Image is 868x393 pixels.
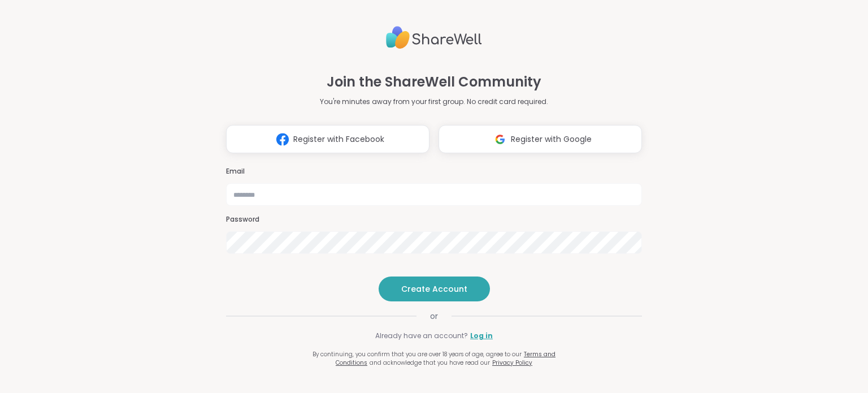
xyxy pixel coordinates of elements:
[439,125,642,153] button: Register with Google
[226,125,429,153] button: Register with Facebook
[327,72,541,92] h1: Join the ShareWell Community
[511,133,592,145] span: Register with Google
[336,350,555,367] a: Terms and Conditions
[313,350,522,359] span: By continuing, you confirm that you are over 18 years of age, agree to our
[489,129,511,150] img: ShareWell Logomark
[226,215,642,224] h3: Password
[370,359,490,367] span: and acknowledge that you have read our
[386,21,482,54] img: ShareWell Logo
[379,277,490,301] button: Create Account
[416,310,452,322] span: or
[470,331,493,341] a: Log in
[492,359,532,367] a: Privacy Policy
[272,129,293,150] img: ShareWell Logomark
[226,167,642,176] h3: Email
[320,97,548,107] p: You're minutes away from your first group. No credit card required.
[293,133,384,145] span: Register with Facebook
[375,331,468,341] span: Already have an account?
[401,283,467,295] span: Create Account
